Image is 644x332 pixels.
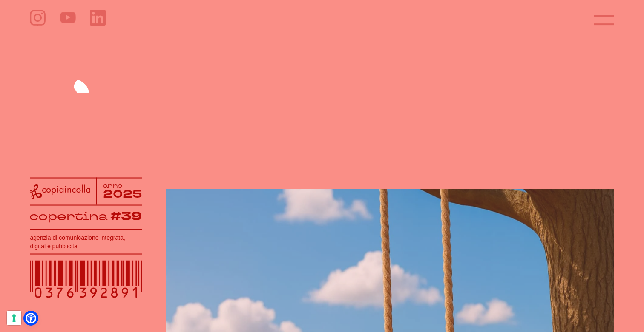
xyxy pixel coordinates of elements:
h1: agenzia di comunicazione integrata, digital e pubblicità [30,233,142,250]
tspan: #39 [110,208,141,225]
a: Open Accessibility Menu [26,313,36,323]
tspan: copertina [29,208,108,224]
tspan: 2025 [103,187,143,201]
button: Le tue preferenze relative al consenso per le tecnologie di tracciamento [7,311,21,325]
tspan: anno [103,182,123,190]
